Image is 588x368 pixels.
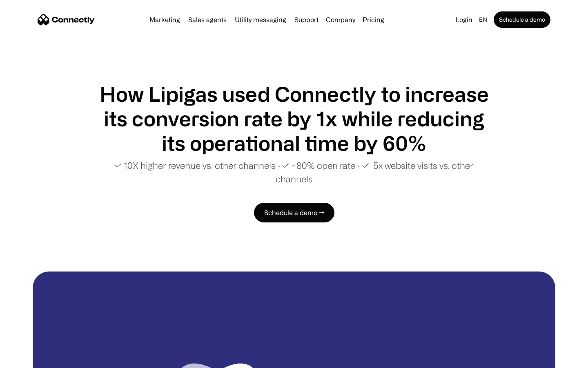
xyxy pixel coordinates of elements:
div: en [479,14,487,25]
a: Marketing [146,16,183,23]
p: ✓ 10X higher revenue vs. other channels ∙ ✓ ~80% open rate ∙ ✓ 5x website visits vs. other channels [98,159,490,186]
a: Sales agents [185,16,230,23]
h1: How Lipigas used Connectly to increase its conversion rate by 1x while reducing its operational t... [98,82,490,155]
div: Company [326,14,355,25]
a: Pricing [359,16,388,23]
a: Schedule a demo [494,11,550,28]
ul: Language list [16,354,49,365]
a: Utility messaging [232,16,290,23]
a: Login [452,14,476,25]
a: Support [291,16,322,23]
aside: Language selected: English [8,353,49,365]
a: Schedule a demo → [254,203,334,222]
